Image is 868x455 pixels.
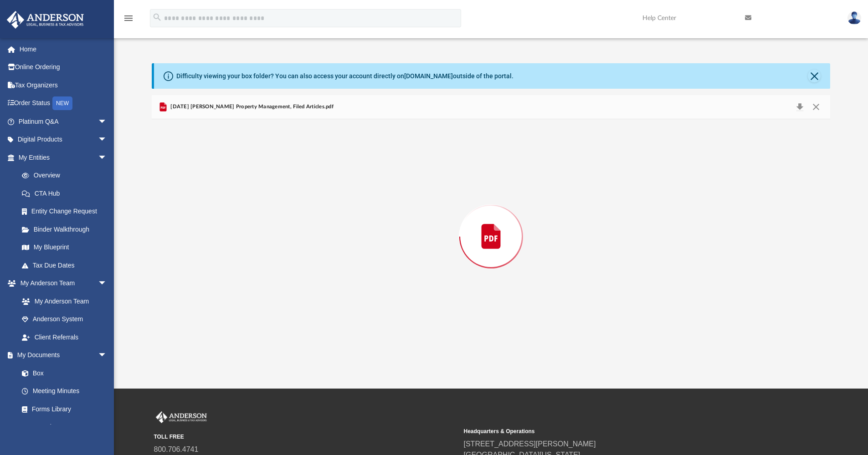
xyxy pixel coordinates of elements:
img: Anderson Advisors Platinum Portal [154,411,209,423]
a: Entity Change Request [13,202,121,221]
a: Order StatusNEW [6,94,121,113]
i: menu [123,13,134,24]
small: TOLL FREE [154,433,457,441]
a: My Entitiesarrow_drop_down [6,148,121,167]
a: Digital Productsarrow_drop_down [6,131,121,149]
a: Online Ordering [6,58,121,76]
a: Anderson System [13,310,116,329]
a: Client Referrals [13,328,116,346]
button: Download [791,101,808,113]
a: menu [123,17,134,24]
a: Tax Organizers [6,76,121,94]
span: [DATE] [PERSON_NAME] Property Management, Filed Articles.pdf [169,103,334,111]
a: My Anderson Team [13,292,112,310]
a: Overview [13,167,121,185]
span: arrow_drop_down [98,274,116,293]
a: My Blueprint [13,238,116,257]
a: My Anderson Teamarrow_drop_down [6,274,116,293]
span: arrow_drop_down [98,346,116,365]
a: Home [6,40,121,58]
div: NEW [52,96,72,110]
a: [DOMAIN_NAME] [404,72,453,80]
a: Tax Due Dates [13,256,121,274]
a: 800.706.4741 [154,445,199,453]
a: Notarize [13,418,116,436]
a: My Documentsarrow_drop_down [6,346,116,364]
div: Preview [152,95,831,354]
small: Headquarters & Operations [464,427,767,435]
span: arrow_drop_down [98,112,116,131]
img: User Pic [847,11,861,25]
img: Anderson Advisors Platinum Portal [4,11,87,29]
span: arrow_drop_down [98,131,116,149]
button: Close [808,101,824,113]
a: Platinum Q&Aarrow_drop_down [6,112,121,131]
a: Binder Walkthrough [13,220,121,238]
i: search [152,12,162,22]
a: [STREET_ADDRESS][PERSON_NAME] [464,440,596,448]
a: Box [13,364,112,382]
span: arrow_drop_down [98,148,116,167]
button: Close [808,70,821,82]
a: CTA Hub [13,184,121,202]
a: Forms Library [13,400,112,418]
div: Difficulty viewing your box folder? You can also access your account directly on outside of the p... [176,71,514,81]
a: Meeting Minutes [13,382,116,400]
